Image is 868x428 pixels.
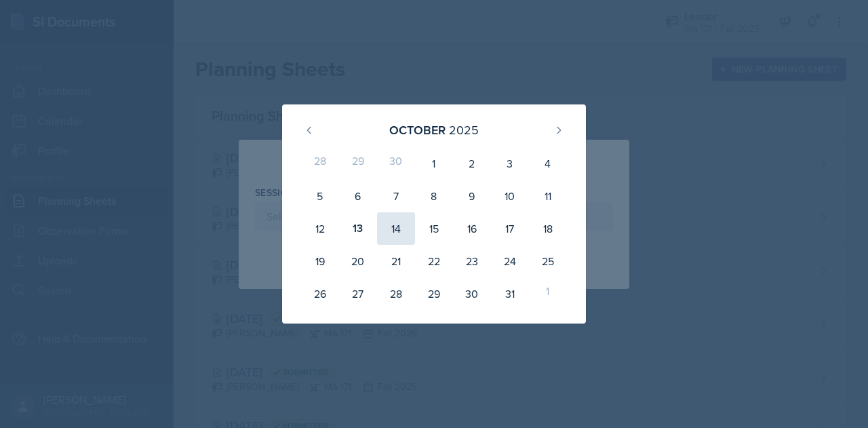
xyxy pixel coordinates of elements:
div: 16 [453,212,491,245]
div: 24 [491,245,529,277]
div: 12 [301,212,339,245]
div: 8 [415,180,453,212]
div: 4 [529,147,567,180]
div: 29 [339,147,377,180]
div: 23 [453,245,491,277]
div: 25 [529,245,567,277]
div: 7 [377,180,415,212]
div: October [389,121,446,139]
div: 30 [453,277,491,310]
div: 28 [301,147,339,180]
div: 21 [377,245,415,277]
div: 15 [415,212,453,245]
div: 13 [339,212,377,245]
div: 1 [529,277,567,310]
div: 26 [301,277,339,310]
div: 17 [491,212,529,245]
div: 18 [529,212,567,245]
div: 6 [339,180,377,212]
div: 3 [491,147,529,180]
div: 29 [415,277,453,310]
div: 30 [377,147,415,180]
div: 27 [339,277,377,310]
div: 22 [415,245,453,277]
div: 20 [339,245,377,277]
div: 14 [377,212,415,245]
div: 2025 [449,121,479,139]
div: 19 [301,245,339,277]
div: 1 [415,147,453,180]
div: 28 [377,277,415,310]
div: 5 [301,180,339,212]
div: 11 [529,180,567,212]
div: 31 [491,277,529,310]
div: 9 [453,180,491,212]
div: 2 [453,147,491,180]
div: 10 [491,180,529,212]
